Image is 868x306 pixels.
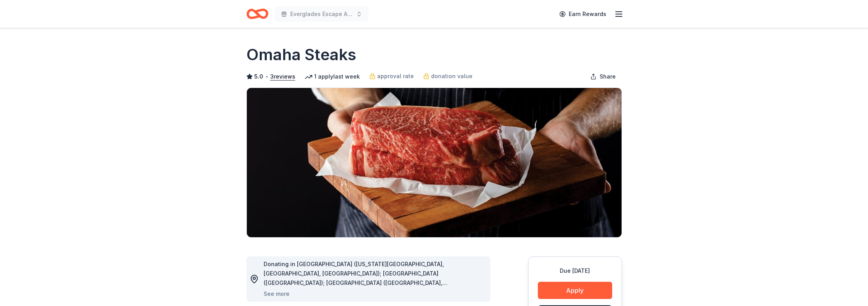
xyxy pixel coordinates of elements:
[290,9,353,19] span: Everglades Escape Annual Gala
[265,73,268,80] span: •
[247,88,622,237] img: Image for Omaha Steaks
[305,72,360,81] div: 1 apply last week
[555,7,611,21] a: Earn Rewards
[377,72,414,81] span: approval rate
[584,69,622,84] button: Share
[246,44,356,66] h1: Omaha Steaks
[431,72,473,81] span: donation value
[423,72,473,81] a: donation value
[246,5,268,23] a: Home
[600,72,616,81] span: Share
[369,72,414,81] a: approval rate
[270,72,295,81] button: 3reviews
[254,72,263,81] span: 5.0
[264,289,289,299] button: See more
[538,266,612,276] div: Due [DATE]
[275,6,368,22] button: Everglades Escape Annual Gala
[538,282,612,299] button: Apply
